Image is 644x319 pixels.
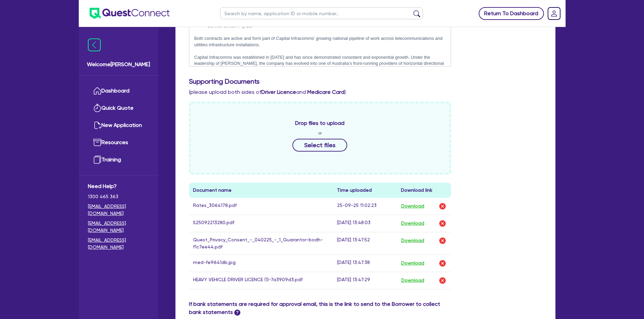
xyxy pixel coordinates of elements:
[479,7,544,20] a: Return To Dashboard
[88,134,149,151] a: Resources
[88,182,149,190] span: Need Help?
[438,237,447,245] img: delete-icon
[93,138,101,147] img: resources
[189,300,451,316] label: If bank statements are required for approval email, this is the link to send to the Borrower to c...
[401,219,425,228] button: Download
[333,183,397,198] th: Time uploaded
[90,8,170,19] img: quest-connect-logo-blue
[401,259,425,268] button: Download
[189,232,333,255] td: Quest_Privacy_Consent_-_040225_-_1_Guarantor-bodh-f1c7ee44.pdf
[261,89,296,95] b: Driver Licence
[189,183,333,198] th: Document name
[333,198,397,215] td: 25-09-25 11:02:23
[438,219,447,228] img: delete-icon
[189,215,333,232] td: S25092213280.pdf
[438,202,447,210] img: delete-icon
[234,310,240,316] span: ?
[318,130,322,136] span: or
[438,259,447,267] img: delete-icon
[194,35,446,48] p: Both contracts are active and form part of Capital Infracomms’ growing national pipeline of work ...
[333,255,397,272] td: [DATE] 13:47:38
[194,54,446,73] p: Capital Infracomms was established in [DATE] and has since demonstrated consistent and exponentia...
[88,193,149,200] span: 1300 465 363
[93,156,101,164] img: training
[401,202,425,211] button: Download
[88,82,149,100] a: Dashboard
[189,198,333,215] td: Rates_3064178.pdf
[88,117,149,134] a: New Application
[401,276,425,285] button: Download
[189,77,542,85] h3: Supporting Documents
[88,38,101,51] img: icon-menu-close
[88,237,149,251] a: [EMAIL_ADDRESS][DOMAIN_NAME]
[88,203,149,217] a: [EMAIL_ADDRESS][DOMAIN_NAME]
[292,139,347,152] button: Select files
[295,119,344,127] span: Drop files to upload
[189,89,346,95] span: (please upload both sides of and )
[401,236,425,245] button: Download
[93,121,101,129] img: new-application
[333,215,397,232] td: [DATE] 13:48:03
[220,7,423,19] input: Search by name, application ID or mobile number...
[93,104,101,112] img: quick-quote
[333,232,397,255] td: [DATE] 13:47:52
[438,276,447,285] img: delete-icon
[88,100,149,117] a: Quick Quote
[189,272,333,289] td: HEAVY VEHICLE DRIVER LICENCE (1)-7a3909d3.pdf
[333,272,397,289] td: [DATE] 13:47:29
[545,5,563,22] a: Dropdown toggle
[88,151,149,168] a: Training
[189,255,333,272] td: med-fe9641db.jpg
[397,183,451,198] th: Download link
[88,220,149,234] a: [EMAIL_ADDRESS][DOMAIN_NAME]
[87,60,150,69] span: Welcome [PERSON_NAME]
[307,89,344,95] b: Medicare Card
